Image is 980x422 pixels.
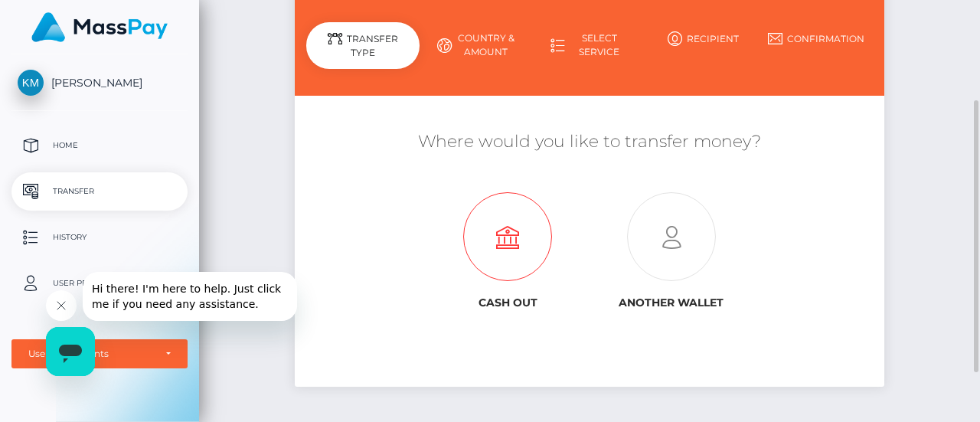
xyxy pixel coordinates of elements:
[11,76,188,90] span: [PERSON_NAME]
[46,327,95,376] iframe: Button to launch messaging window
[18,272,181,295] p: User Profile
[18,134,181,157] p: Home
[31,12,168,42] img: MassPay
[11,126,188,165] a: Home
[18,180,181,203] p: Transfer
[420,25,533,65] a: Country & Amount
[28,348,154,360] div: User Agreements
[601,296,742,309] h6: Another wallet
[533,25,646,65] a: Select Service
[306,22,420,69] div: Transfer Type
[437,296,578,309] h6: Cash out
[646,25,759,52] a: Recipient
[83,272,297,321] iframe: Message from company
[11,218,188,257] a: History
[759,25,873,52] a: Confirmation
[11,264,188,303] a: User Profile
[306,130,873,154] h5: Where would you like to transfer money?
[11,339,188,368] button: User Agreements
[46,290,77,321] iframe: Close message
[11,172,188,211] a: Transfer
[18,226,181,249] p: History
